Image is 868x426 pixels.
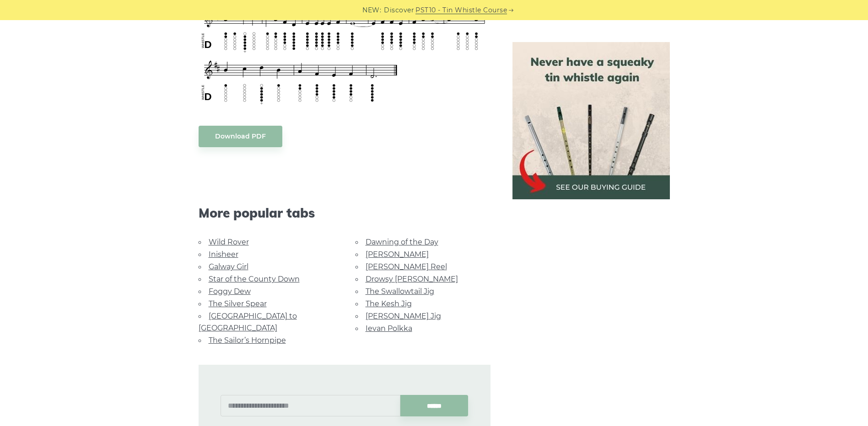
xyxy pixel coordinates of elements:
img: tin whistle buying guide [512,42,670,199]
a: PST10 - Tin Whistle Course [415,5,507,16]
a: [PERSON_NAME] Jig [366,312,441,320]
a: Drowsy [PERSON_NAME] [366,275,458,283]
a: Galway Girl [209,262,248,271]
a: [PERSON_NAME] [366,250,429,259]
a: Dawning of the Day [366,238,438,246]
a: Ievan Polkka [366,324,412,333]
a: Foggy Dew [209,287,251,296]
a: [GEOGRAPHIC_DATA] to [GEOGRAPHIC_DATA] [199,312,297,332]
a: Wild Rover [209,238,249,246]
span: Discover [384,5,414,16]
span: NEW: [362,5,381,16]
a: The Silver Spear [209,299,267,308]
span: More popular tabs [199,205,491,221]
a: [PERSON_NAME] Reel [366,262,447,271]
a: Inisheer [209,250,238,259]
a: The Swallowtail Jig [366,287,434,296]
a: Star of the County Down [209,275,300,283]
a: Download PDF [199,126,282,147]
a: The Kesh Jig [366,299,412,308]
a: The Sailor’s Hornpipe [209,336,286,345]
